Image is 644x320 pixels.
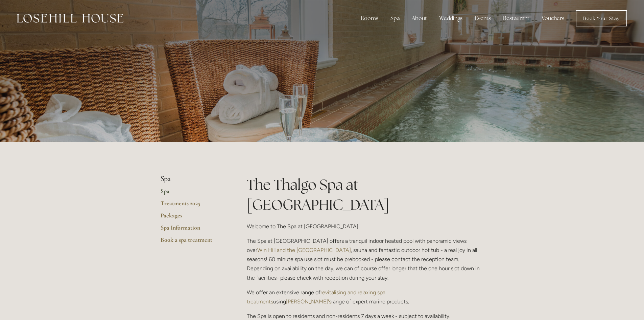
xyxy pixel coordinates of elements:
[161,187,225,199] a: Spa
[434,12,468,25] div: Weddings
[161,199,225,212] a: Treatments 2025
[286,298,331,305] a: [PERSON_NAME]'s
[161,224,225,236] a: Spa Information
[247,288,484,306] p: We offer an extensive range of using range of expert marine products.
[385,12,405,25] div: Spa
[576,10,627,26] a: Book Your Stay
[161,236,225,248] a: Book a spa treatment
[17,14,123,23] img: Losehill House
[406,12,432,25] div: About
[247,236,484,282] p: The Spa at [GEOGRAPHIC_DATA] offers a tranquil indoor heated pool with panoramic views over , sau...
[536,12,570,25] a: Vouchers
[247,175,484,215] h1: The Thalgo Spa at [GEOGRAPHIC_DATA]
[161,175,225,184] li: Spa
[355,12,384,25] div: Rooms
[247,222,484,231] p: Welcome to The Spa at [GEOGRAPHIC_DATA].
[161,212,225,224] a: Packages
[469,12,496,25] div: Events
[257,247,351,253] a: Win Hill and the [GEOGRAPHIC_DATA]
[498,12,535,25] div: Restaurant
